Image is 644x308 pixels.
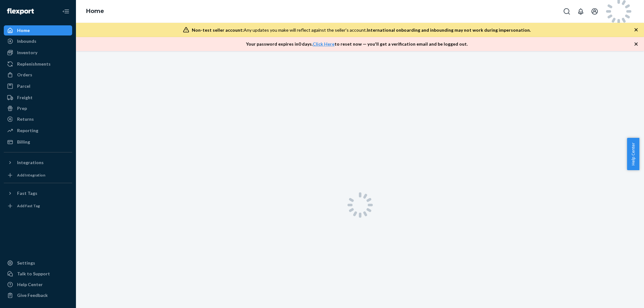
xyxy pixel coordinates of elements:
div: Give Feedback [17,292,48,298]
button: Talk to Support [4,269,72,279]
a: Add Integration [4,170,72,180]
div: Prep [17,105,27,112]
button: Help Center [627,138,639,170]
div: Help Center [17,281,43,288]
button: Open notifications [574,5,587,18]
span: Non-test seller account: [192,27,244,33]
a: Add Fast Tag [4,201,72,211]
div: Integrations [17,159,44,166]
div: Fast Tags [17,190,37,196]
img: Flexport logo [7,8,34,15]
div: Inventory [17,49,37,56]
div: Parcel [17,83,30,89]
a: Help Center [4,279,72,290]
div: Add Fast Tag [17,203,40,209]
div: Any updates you make will reflect against the seller's account. [192,27,531,33]
button: Integrations [4,157,72,168]
div: Settings [17,260,35,266]
a: Freight [4,93,72,103]
div: Replenishments [17,61,51,67]
a: Inbounds [4,36,72,46]
button: Fast Tags [4,188,72,198]
a: Reporting [4,125,72,136]
ol: breadcrumbs [81,2,109,21]
a: Settings [4,258,72,268]
a: Home [4,25,72,35]
a: Replenishments [4,59,72,69]
a: Prep [4,103,72,113]
div: Returns [17,116,34,122]
div: Add Integration [17,172,45,178]
div: Orders [17,72,32,78]
a: Click Here [313,41,335,47]
a: Home [86,8,104,15]
a: Parcel [4,81,72,91]
p: Your password expires in 0 days . to reset now — you'll get a verification email and be logged out. [246,41,468,47]
div: Home [17,27,30,34]
a: Inventory [4,48,72,58]
div: Talk to Support [17,271,50,277]
a: Orders [4,70,72,80]
button: Close Navigation [59,5,72,18]
div: Reporting [17,127,38,134]
div: Inbounds [17,38,36,44]
div: Billing [17,139,30,145]
span: International onboarding and inbounding may not work during impersonation. [367,27,531,33]
button: Give Feedback [4,290,72,300]
a: Returns [4,114,72,124]
div: Freight [17,94,33,101]
button: Open account menu [588,5,601,18]
a: Billing [4,137,72,147]
button: Open Search Box [560,5,573,18]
